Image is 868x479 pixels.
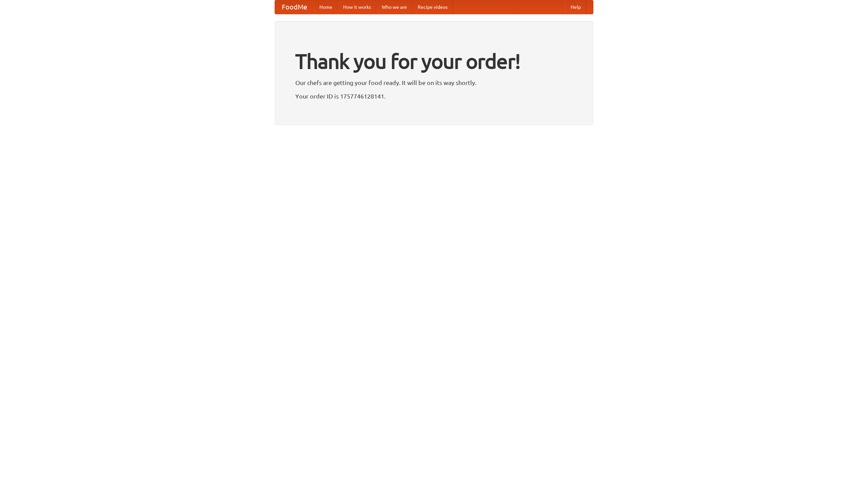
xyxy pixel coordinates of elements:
p: Our chefs are getting your food ready. It will be on its way shortly. [295,78,573,88]
a: How it works [338,0,376,14]
a: Help [565,0,586,14]
a: FoodMe [275,0,314,14]
a: Who we are [376,0,412,14]
a: Recipe videos [412,0,453,14]
p: Your order ID is 1757746128141. [295,91,573,101]
a: Home [314,0,338,14]
h1: Thank you for your order! [295,45,573,78]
